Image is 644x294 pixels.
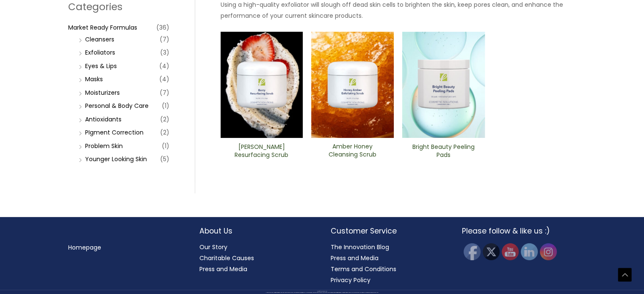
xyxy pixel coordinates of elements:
span: (1) [162,100,169,112]
nav: About Us [199,242,314,275]
a: Problem Skin [85,142,123,150]
h2: Bright Beauty Peeling Pads [409,143,478,159]
h2: [PERSON_NAME] Resurfacing Scrub [227,143,296,159]
span: (3) [160,47,169,58]
a: Our Story [199,243,227,251]
h2: About Us [199,225,314,236]
a: Press and Media [331,254,379,262]
h2: Amber Honey Cleansing Scrub [318,143,387,159]
span: (4) [159,73,169,85]
span: (2) [160,113,169,125]
a: Masks [85,75,103,83]
a: Charitable Causes [199,254,254,262]
a: Eyes & Lips [85,62,117,70]
img: Twitter [483,243,500,260]
a: Amber Honey Cleansing Scrub [318,143,387,162]
a: PIgment Correction [85,128,144,137]
a: Terms and Conditions [331,265,396,273]
div: All material on this Website, including design, text, images, logos and sounds, are owned by Cosm... [15,292,629,293]
a: Press and Media [199,265,247,273]
a: Exfoliators [85,48,115,57]
a: Moisturizers [85,88,120,97]
a: Personal & Body Care [85,102,149,110]
img: Berry Resurfacing Scrub [221,32,303,138]
div: Copyright © 2025 [15,291,629,292]
a: Younger Looking Skin [85,155,147,163]
a: The Innovation Blog [331,243,389,251]
span: (7) [160,33,169,45]
img: Facebook [464,243,481,260]
h2: Customer Service [331,225,445,236]
a: Homepage [68,243,101,252]
nav: Customer Service [331,242,445,286]
a: Bright Beauty Peeling Pads [409,143,478,162]
span: (5) [160,153,169,165]
span: (36) [156,22,169,33]
a: Privacy Policy [331,276,370,284]
a: Cleansers [85,35,114,44]
nav: Menu [68,242,182,253]
span: (2) [160,126,169,138]
span: (7) [160,87,169,99]
a: Market Ready Formulas [68,23,137,32]
span: Cosmetic Solutions [322,291,327,291]
h2: Please follow & like us :) [462,225,576,236]
img: Bright Beauty Peeling Pads [402,32,485,138]
span: (1) [162,140,169,152]
a: [PERSON_NAME] Resurfacing Scrub [227,143,296,162]
img: Amber Honey Cleansing Scrub [311,32,394,138]
a: Antioxidants [85,115,122,124]
span: (4) [159,60,169,72]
